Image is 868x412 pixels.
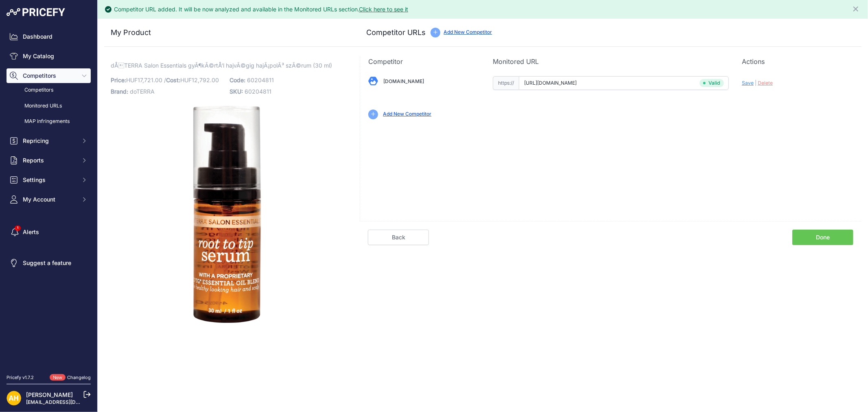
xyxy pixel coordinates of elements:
span: Save [742,80,754,86]
a: Suggest a feature [7,256,91,270]
span: | [755,80,756,86]
a: Done [792,230,853,245]
button: Reports [7,153,91,168]
a: Add New Competitor [383,111,431,117]
div: Competitor URL added. It will be now analyzed and available in the Monitored URLs section. [114,5,408,13]
span: Competitors [23,72,76,80]
a: Back [368,230,429,245]
span: / HUF [164,77,219,83]
a: My Catalog [7,49,91,64]
span: Price: [111,77,126,83]
a: [DOMAIN_NAME] [383,78,424,84]
span: Code: [230,77,245,83]
button: Competitors [7,68,91,83]
h3: Competitor URLs [366,27,426,38]
h3: My Product [111,27,343,38]
a: Click here to see it [359,6,408,13]
p: HUF [111,75,225,86]
button: My Account [7,192,91,207]
span: Cost: [166,77,180,83]
p: Competitor [368,57,480,66]
span: Settings [23,176,76,184]
button: Close [852,3,861,13]
a: Competitors [7,83,91,97]
input: doteo.hu/product [519,76,729,90]
span: dÅTERRA Salon Essentials gyÃ¶kÃ©rtÅ‘l hajvÃ©gig hajÃ¡polÃ³ szÃ©rum (30 ml) [111,60,332,70]
a: [PERSON_NAME] [26,391,73,398]
span: https:// [493,76,519,90]
div: Pricefy v1.7.2 [7,374,34,381]
a: Monitored URLs [7,99,91,113]
img: Pricefy Logo [7,8,65,16]
span: 60204811 [247,77,274,83]
span: 60204811 [245,88,271,95]
nav: Sidebar [7,29,91,364]
span: Delete [758,80,773,86]
a: Add New Competitor [444,29,492,35]
span: doTERRA [130,88,155,95]
span: Repricing [23,137,76,145]
a: MAP infringements [7,114,91,129]
a: Dashboard [7,29,91,44]
p: Monitored URL [493,57,729,66]
a: [EMAIL_ADDRESS][DOMAIN_NAME] [26,399,111,405]
a: Alerts [7,225,91,239]
button: Repricing [7,134,91,148]
span: 17,721.00 [138,77,162,83]
a: Changelog [67,375,91,380]
span: 12,792.00 [192,77,219,83]
p: Actions [742,57,853,66]
span: Brand: [111,88,128,95]
span: New [50,374,66,381]
span: My Account [23,195,76,204]
span: Reports [23,156,76,164]
span: SKU: [230,88,243,95]
button: Settings [7,173,91,187]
